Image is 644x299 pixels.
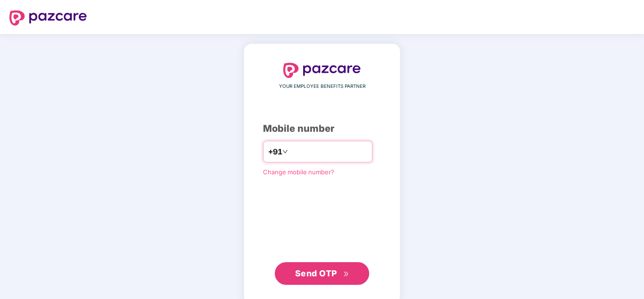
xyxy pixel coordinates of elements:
span: YOUR EMPLOYEE BENEFITS PARTNER [279,83,365,90]
img: logo [9,10,87,26]
span: down [282,149,288,154]
span: +91 [268,146,282,158]
button: Send OTPdouble-right [275,262,369,285]
a: Change mobile number? [263,168,334,176]
span: double-right [343,271,349,277]
div: Mobile number [263,121,381,136]
img: logo [283,63,361,78]
span: Send OTP [295,268,337,278]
